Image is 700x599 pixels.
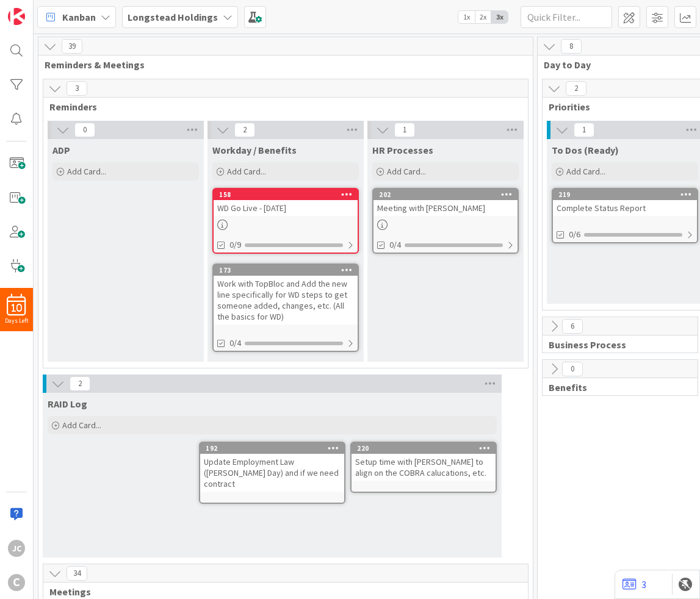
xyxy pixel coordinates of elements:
span: 2x [475,11,491,23]
span: Add Card... [67,166,106,177]
span: Add Card... [62,420,101,431]
span: Reminders [49,101,513,113]
span: 0 [74,123,95,137]
div: 202Meeting with [PERSON_NAME] [373,189,518,216]
span: Add Card... [566,166,605,177]
span: 0/4 [389,239,401,251]
span: Reminders & Meetings [45,59,518,71]
span: HR Processes [372,144,433,156]
span: ADP [52,144,70,156]
a: 3 [622,577,646,592]
div: 219 [558,190,697,199]
img: Visit kanbanzone.com [8,8,25,25]
span: 1x [458,11,475,23]
span: 1 [394,123,415,137]
div: 173 [214,265,358,276]
span: 39 [62,39,82,54]
div: C [8,574,25,591]
div: Update Employment Law ([PERSON_NAME] Day) and if we need contract [200,454,344,492]
input: Quick Filter... [521,6,612,28]
span: 8 [561,39,582,54]
div: 158WD Go Live - [DATE] [214,189,358,216]
span: 3 [67,81,87,96]
span: 2 [566,81,586,96]
span: 0/9 [229,239,241,251]
div: 192 [200,443,344,454]
span: RAID Log [48,398,87,410]
span: Workday / Benefits [212,144,297,156]
div: 158 [219,190,358,199]
div: 219Complete Status Report [553,189,697,216]
span: Business Process [549,339,682,351]
div: Complete Status Report [553,200,697,216]
div: 202 [379,190,518,199]
span: 0 [562,362,583,376]
b: Longstead Holdings [128,11,218,23]
span: Add Card... [387,166,426,177]
span: 2 [234,123,255,137]
div: JC [8,540,25,557]
div: Meeting with [PERSON_NAME] [373,200,518,216]
div: 202 [373,189,518,200]
div: 220 [357,444,496,453]
div: Work with TopBloc and Add the new line specifically for WD steps to get someone added, changes, e... [214,276,358,325]
div: 158 [214,189,358,200]
span: Kanban [62,10,96,24]
span: 0/6 [569,228,580,241]
span: 3x [491,11,508,23]
span: Benefits [549,381,682,393]
span: 10 [12,304,22,312]
span: To Dos (Ready) [552,144,619,156]
span: 2 [70,376,90,391]
span: Meetings [49,586,513,598]
div: 220Setup time with [PERSON_NAME] to align on the COBRA calucations, etc. [352,443,496,481]
div: 192 [206,444,344,453]
span: 34 [67,566,87,581]
div: 173Work with TopBloc and Add the new line specifically for WD steps to get someone added, changes... [214,265,358,325]
span: Add Card... [227,166,266,177]
div: WD Go Live - [DATE] [214,200,358,216]
span: 0/4 [229,337,241,350]
div: 219 [553,189,697,200]
div: Setup time with [PERSON_NAME] to align on the COBRA calucations, etc. [352,454,496,481]
div: 192Update Employment Law ([PERSON_NAME] Day) and if we need contract [200,443,344,492]
div: 220 [352,443,496,454]
span: 1 [574,123,594,137]
span: 6 [562,319,583,334]
div: 173 [219,266,358,274]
